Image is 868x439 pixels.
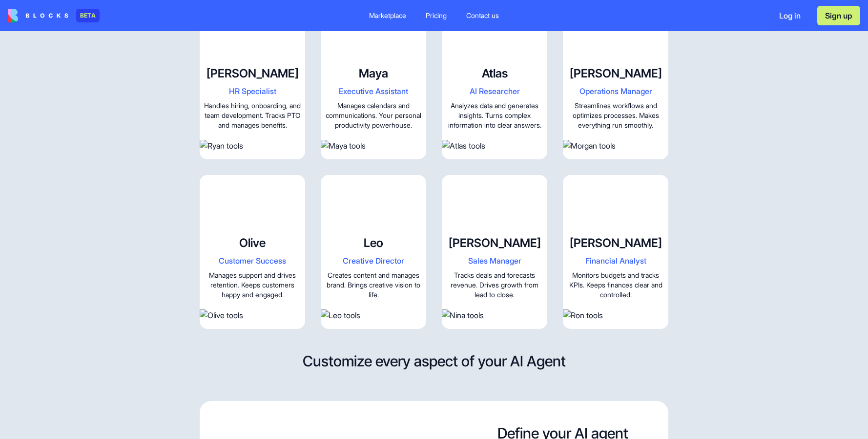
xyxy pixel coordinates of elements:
[567,255,664,267] span: Financial Analyst
[446,255,543,267] span: Sales Manager
[303,352,566,370] h2: Customize every aspect of your AI Agent
[567,270,664,302] span: Monitors budgets and tracks KPIs. Keeps finances clear and controlled.
[567,85,664,97] span: Operations Manager
[418,7,455,24] a: Pricing
[321,309,426,321] img: Leo tools
[204,101,301,132] span: Handles hiring, onboarding, and team development. Tracks PTO and manages benefits.
[325,85,422,97] span: Executive Assistant
[369,11,406,20] div: Marketplace
[325,66,422,81] h4: Maya
[325,235,422,251] h4: Leo
[446,85,543,97] span: AI Researcher
[563,140,668,152] img: Morgan tools
[204,270,301,302] span: Manages support and drives retention. Keeps customers happy and engaged.
[446,270,543,302] span: Tracks deals and forecasts revenue. Drives growth from lead to close.
[442,309,547,321] img: Nina tools
[200,140,305,152] img: Ryan tools
[563,309,668,321] img: Ron tools
[567,235,664,251] h4: [PERSON_NAME]
[76,9,100,22] div: BETA
[200,309,305,321] img: Olive tools
[204,235,301,251] h4: Olive
[817,6,860,25] button: Sign up
[466,11,499,20] div: Contact us
[567,66,664,81] h4: [PERSON_NAME]
[204,66,301,81] h4: [PERSON_NAME]
[325,255,422,267] span: Creative Director
[446,66,543,81] h4: Atlas
[446,101,543,132] span: Analyzes data and generates insights. Turns complex information into clear answers.
[8,9,68,22] img: logo
[567,101,664,132] span: Streamlines workflows and optimizes processes. Makes everything run smoothly.
[426,11,447,20] div: Pricing
[8,9,100,22] a: BETA
[321,140,426,152] img: Maya tools
[770,6,809,25] button: Log in
[204,255,301,267] span: Customer Success
[325,101,422,132] span: Manages calendars and communications. Your personal productivity powerhouse.
[442,140,547,152] img: Atlas tools
[446,235,543,251] h4: [PERSON_NAME]
[458,7,507,24] a: Contact us
[361,7,414,24] a: Marketplace
[204,85,301,97] span: HR Specialist
[325,270,422,302] span: Creates content and manages brand. Brings creative vision to life.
